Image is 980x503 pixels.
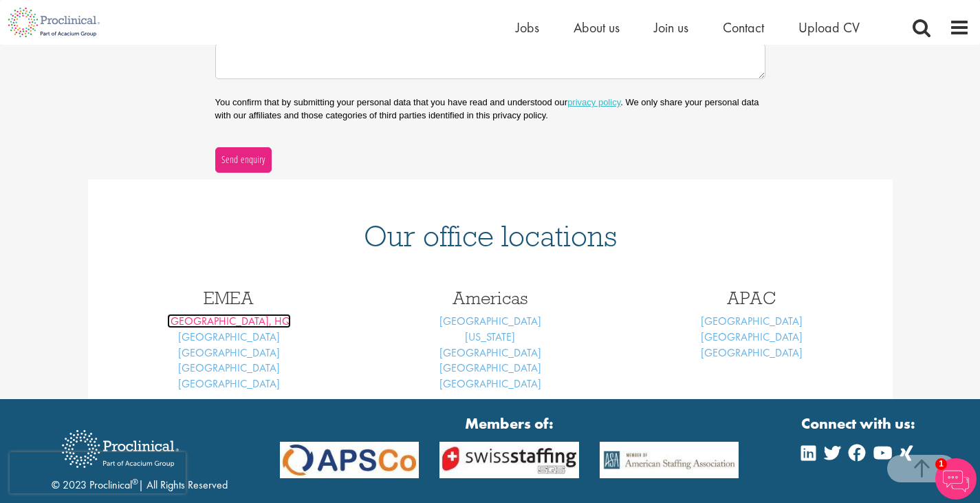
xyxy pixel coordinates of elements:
a: About us [574,19,620,36]
a: [GEOGRAPHIC_DATA], HQ [167,314,291,328]
h1: Our office locations [109,221,872,251]
img: APSCo [270,442,429,479]
h3: APAC [631,289,872,307]
a: Contact [723,19,764,36]
strong: Connect with us: [801,413,918,434]
a: [GEOGRAPHIC_DATA] [439,345,541,360]
iframe: reCAPTCHA [10,452,186,493]
a: [GEOGRAPHIC_DATA] [701,330,803,344]
a: [GEOGRAPHIC_DATA] [439,376,541,391]
p: You confirm that by submitting your personal data that you have read and understood our . We only... [215,96,765,121]
img: Chatbot [935,458,977,500]
a: privacy policy [567,97,620,107]
strong: Members of: [280,413,739,434]
span: 1 [935,458,947,470]
a: [GEOGRAPHIC_DATA] [178,345,280,360]
img: APSCo [429,442,589,479]
a: [GEOGRAPHIC_DATA] [178,330,280,344]
a: Upload CV [798,19,860,36]
a: [GEOGRAPHIC_DATA] [701,314,803,328]
a: [GEOGRAPHIC_DATA] [439,314,541,328]
a: [US_STATE] [465,330,515,344]
div: © 2023 Proclinical | All Rights Reserved [52,420,228,493]
a: [GEOGRAPHIC_DATA] [178,376,280,391]
h3: EMEA [109,289,349,307]
a: [GEOGRAPHIC_DATA] [178,361,280,375]
img: Proclinical Recruitment [52,420,189,478]
a: Jobs [516,19,539,36]
img: APSCo [589,442,749,479]
h3: Americas [370,289,611,307]
a: [GEOGRAPHIC_DATA] [439,361,541,375]
a: [GEOGRAPHIC_DATA] [701,345,803,360]
button: Send enquiry [215,147,272,172]
span: Send enquiry [221,152,265,167]
a: Join us [654,19,688,36]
